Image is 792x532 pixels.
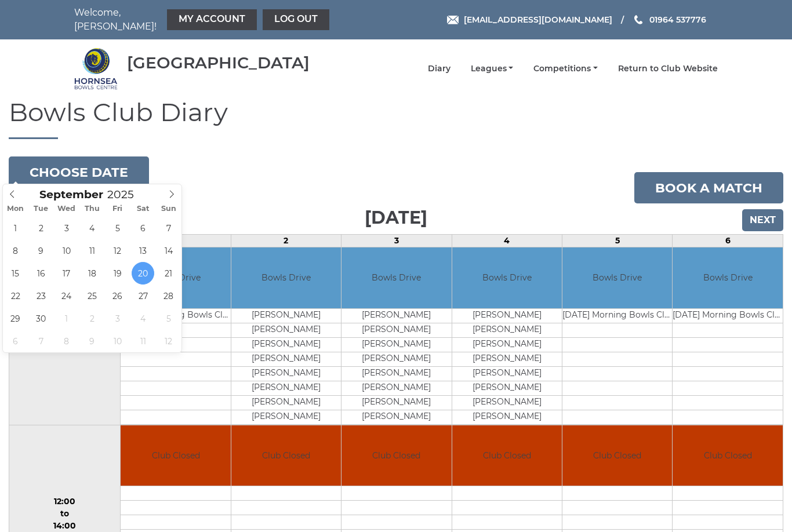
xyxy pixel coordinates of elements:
[30,285,52,307] span: September 23, 2025
[105,205,130,213] span: Fri
[39,190,103,201] span: Scroll to increment
[157,330,180,352] span: October 12, 2025
[673,308,783,323] td: [DATE] Morning Bowls Club
[3,205,28,213] span: Mon
[562,235,673,247] td: 5
[341,425,451,486] td: Club Closed
[231,352,341,366] td: [PERSON_NAME]
[55,239,78,262] span: September 10, 2025
[103,188,148,201] input: Scroll to increment
[132,307,154,330] span: October 4, 2025
[4,330,27,352] span: October 6, 2025
[132,217,154,239] span: September 6, 2025
[4,285,27,307] span: September 22, 2025
[106,262,129,285] span: September 19, 2025
[428,63,451,74] a: Diary
[55,330,78,352] span: October 8, 2025
[132,330,154,352] span: October 11, 2025
[673,247,783,308] td: Bowls Drive
[81,217,103,239] span: September 4, 2025
[231,410,341,424] td: [PERSON_NAME]
[341,235,452,247] td: 3
[341,337,451,352] td: [PERSON_NAME]
[341,410,451,424] td: [PERSON_NAME]
[4,262,27,285] span: September 15, 2025
[634,172,783,203] a: Book a match
[562,247,672,308] td: Bowls Drive
[30,262,52,285] span: September 16, 2025
[79,205,105,213] span: Thu
[157,239,180,262] span: September 14, 2025
[452,352,562,366] td: [PERSON_NAME]
[673,425,783,486] td: Club Closed
[157,262,180,285] span: September 21, 2025
[562,308,672,323] td: [DATE] Morning Bowls Club
[74,6,332,34] nav: Welcome, [PERSON_NAME]!
[106,307,129,330] span: October 3, 2025
[673,235,783,247] td: 6
[81,285,103,307] span: September 25, 2025
[452,366,562,381] td: [PERSON_NAME]
[649,14,706,25] span: 01964 537776
[132,239,154,262] span: September 13, 2025
[81,330,103,352] span: October 9, 2025
[341,323,451,337] td: [PERSON_NAME]
[231,425,341,486] td: Club Closed
[231,395,341,410] td: [PERSON_NAME]
[30,307,52,330] span: September 30, 2025
[54,205,79,213] span: Wed
[341,247,451,308] td: Bowls Drive
[452,235,562,247] td: 4
[30,217,52,239] span: September 2, 2025
[132,262,154,285] span: September 20, 2025
[471,63,514,74] a: Leagues
[4,307,27,330] span: September 29, 2025
[263,9,329,30] a: Log out
[127,54,310,72] div: [GEOGRAPHIC_DATA]
[4,239,27,262] span: September 8, 2025
[533,63,598,74] a: Competitions
[156,205,181,213] span: Sun
[231,366,341,381] td: [PERSON_NAME]
[452,395,562,410] td: [PERSON_NAME]
[341,381,451,395] td: [PERSON_NAME]
[452,247,562,308] td: Bowls Drive
[231,381,341,395] td: [PERSON_NAME]
[464,14,612,25] span: [EMAIL_ADDRESS][DOMAIN_NAME]
[447,16,459,24] img: Email
[55,262,78,285] span: September 17, 2025
[634,15,642,24] img: Phone us
[231,247,341,308] td: Bowls Drive
[562,425,672,486] td: Club Closed
[132,285,154,307] span: September 27, 2025
[130,205,156,213] span: Sat
[28,205,54,213] span: Tue
[341,366,451,381] td: [PERSON_NAME]
[341,352,451,366] td: [PERSON_NAME]
[618,63,718,74] a: Return to Club Website
[55,217,78,239] span: September 3, 2025
[106,330,129,352] span: October 10, 2025
[452,337,562,352] td: [PERSON_NAME]
[742,209,783,231] input: Next
[452,410,562,424] td: [PERSON_NAME]
[55,307,78,330] span: October 1, 2025
[452,323,562,337] td: [PERSON_NAME]
[9,156,149,188] button: Choose date
[4,217,27,239] span: September 1, 2025
[74,47,118,90] img: Hornsea Bowls Centre
[633,13,706,26] a: Phone us 01964 537776
[452,425,562,486] td: Club Closed
[81,239,103,262] span: September 11, 2025
[30,330,52,352] span: October 7, 2025
[106,217,129,239] span: September 5, 2025
[81,262,103,285] span: September 18, 2025
[106,285,129,307] span: September 26, 2025
[447,13,612,26] a: Email [EMAIL_ADDRESS][DOMAIN_NAME]
[231,235,341,247] td: 2
[55,285,78,307] span: September 24, 2025
[231,308,341,323] td: [PERSON_NAME]
[341,308,451,323] td: [PERSON_NAME]
[157,307,180,330] span: October 5, 2025
[121,425,230,486] td: Club Closed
